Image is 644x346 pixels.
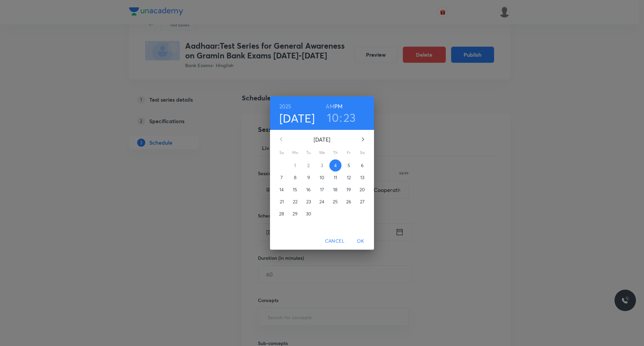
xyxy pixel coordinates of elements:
[347,162,350,169] p: 5
[329,171,341,184] button: 11
[329,149,341,156] span: Th
[334,162,337,169] p: 4
[327,110,339,125] button: 10
[303,149,315,156] span: Tu
[320,186,324,193] p: 17
[319,198,324,205] p: 24
[279,102,291,111] button: 2025
[316,184,328,196] button: 17
[356,184,368,196] button: 20
[279,210,284,217] p: 28
[276,171,288,184] button: 7
[289,171,301,184] button: 8
[343,196,355,208] button: 26
[343,110,356,125] button: 23
[339,110,342,125] h3: :
[276,208,288,220] button: 28
[333,198,338,205] p: 25
[289,196,301,208] button: 22
[303,184,315,196] button: 16
[276,149,288,156] span: Su
[289,208,301,220] button: 29
[280,174,283,181] p: 7
[289,184,301,196] button: 15
[289,149,301,156] span: Mo
[306,210,311,217] p: 30
[316,149,328,156] span: We
[360,174,364,181] p: 13
[329,159,341,171] button: 4
[320,174,324,181] p: 10
[360,198,365,205] p: 27
[343,159,355,171] button: 5
[303,171,315,184] button: 9
[353,237,369,245] span: OK
[276,196,288,208] button: 21
[276,184,288,196] button: 14
[293,198,298,205] p: 22
[343,171,355,184] button: 12
[292,210,298,217] p: 29
[343,184,355,196] button: 19
[279,186,284,193] p: 14
[329,196,341,208] button: 25
[346,186,351,193] p: 19
[356,196,368,208] button: 27
[316,171,328,184] button: 10
[322,235,347,247] button: Cancel
[294,174,297,181] p: 8
[280,198,284,205] p: 21
[279,111,315,125] button: [DATE]
[361,162,364,169] p: 6
[325,237,344,245] span: Cancel
[303,196,315,208] button: 23
[289,136,355,144] p: [DATE]
[356,171,368,184] button: 13
[347,174,351,181] p: 12
[334,174,337,181] p: 11
[343,149,355,156] span: Fr
[326,102,334,111] button: AM
[316,196,328,208] button: 24
[306,198,311,205] p: 23
[356,149,368,156] span: Sa
[329,184,341,196] button: 18
[356,159,368,171] button: 6
[360,186,365,193] p: 20
[334,102,342,111] button: PM
[303,208,315,220] button: 30
[350,235,371,247] button: OK
[306,186,311,193] p: 16
[307,174,310,181] p: 9
[346,198,351,205] p: 26
[333,186,337,193] p: 18
[293,186,297,193] p: 15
